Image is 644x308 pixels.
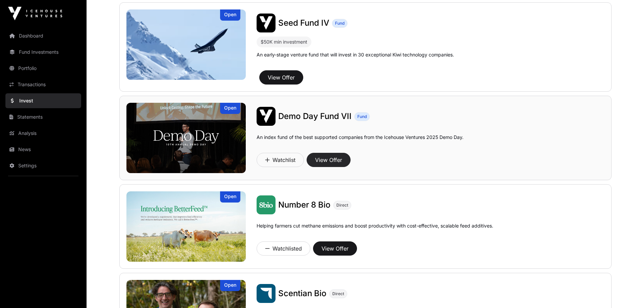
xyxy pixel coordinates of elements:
div: Open [220,191,240,203]
a: Demo Day Fund VIIOpen [126,103,246,173]
span: Demo Day Fund VII [278,111,352,121]
div: $50K min investment [257,37,311,47]
span: Number 8 Bio [278,200,331,210]
span: Seed Fund IV [278,18,329,28]
img: Icehouse Ventures Logo [8,7,62,20]
span: Fund [357,114,367,119]
div: $50K min investment [261,38,307,46]
a: Demo Day Fund VII [278,111,352,122]
span: Direct [332,291,344,297]
iframe: Chat Widget [610,276,644,308]
p: An early-stage venture fund that will invest in 30 exceptional Kiwi technology companies. [257,51,454,58]
a: Number 8 BioOpen [126,191,246,262]
p: Helping farmers cut methane emissions and boost productivity with cost-effective, scalable feed a... [257,222,493,239]
a: Invest [5,93,81,108]
a: Portfolio [5,61,81,76]
a: Seed Fund IVOpen [126,9,246,80]
div: Open [220,103,240,114]
img: Scentian Bio [257,284,276,303]
img: Number 8 Bio [257,195,276,214]
button: View Offer [307,153,351,167]
p: An index fund of the best supported companies from the Icehouse Ventures 2025 Demo Day. [257,134,463,141]
a: Dashboard [5,28,81,43]
button: Watchlist [257,153,304,167]
a: Statements [5,110,81,124]
div: Open [220,280,240,291]
a: Scentian Bio [278,288,327,299]
img: Seed Fund IV [257,14,276,32]
a: Fund Investments [5,45,81,60]
a: Analysis [5,126,81,141]
a: Settings [5,158,81,173]
span: Fund [335,21,344,26]
a: News [5,142,81,157]
a: Transactions [5,77,81,92]
img: Demo Day Fund VII [257,107,276,126]
img: Number 8 Bio [126,191,246,262]
img: Demo Day Fund VII [126,103,246,173]
button: View Offer [259,70,303,85]
span: Direct [336,203,348,208]
a: Seed Fund IV [278,18,329,28]
span: Scentian Bio [278,288,327,298]
a: Number 8 Bio [278,199,331,210]
button: View Offer [313,241,357,256]
img: Seed Fund IV [126,9,246,80]
div: Open [220,9,240,21]
button: Watchlisted [257,241,310,256]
